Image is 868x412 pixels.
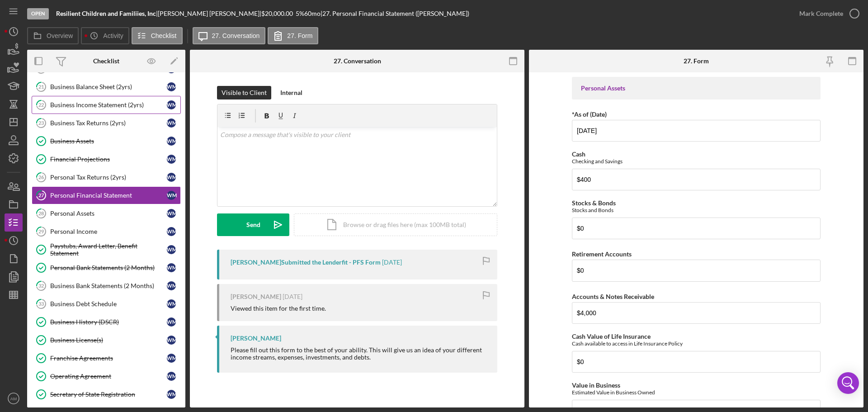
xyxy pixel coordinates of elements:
[50,156,167,163] div: Financial Projections
[50,318,167,326] div: Business History (DSCR)
[32,313,181,331] a: Business History (DSCR)WM
[280,86,302,99] div: Internal
[304,10,321,17] div: 60 mo
[167,372,176,381] div: W M
[231,346,488,361] div: Please fill out this form to the best of your ability. This will give us an idea of your differen...
[572,110,607,118] label: *As of (Date)
[32,223,181,241] a: 29Personal IncomeWM
[231,293,281,300] div: [PERSON_NAME]
[50,242,167,257] div: Paystubs, Award Letter, Benefit Statement
[38,84,44,90] tspan: 21
[38,102,44,108] tspan: 22
[50,373,167,380] div: Operating Agreement
[581,85,811,92] div: Personal Assets
[799,5,843,23] div: Mark Complete
[50,210,167,217] div: Personal Assets
[231,335,281,342] div: [PERSON_NAME]
[50,300,167,308] div: Business Debt Schedule
[32,168,181,186] a: 26Personal Tax Returns (2yrs)WM
[50,119,167,127] div: Business Tax Returns (2yrs)
[32,186,181,204] a: 27Personal Financial StatementWM
[27,8,49,19] div: Open
[167,263,176,272] div: W M
[276,86,307,99] button: Internal
[50,83,167,90] div: Business Balance Sheet (2yrs)
[684,57,709,65] div: 27. Form
[572,158,821,165] div: Checking and Savings
[32,259,181,277] a: Personal Bank Statements (2 Months)WM
[167,137,176,146] div: W M
[167,118,176,128] div: W M
[167,354,176,363] div: W M
[572,150,585,158] label: Cash
[167,155,176,164] div: W M
[50,137,167,145] div: Business Assets
[790,5,863,23] button: Mark Complete
[32,331,181,349] a: Business License(s)WM
[287,32,312,39] label: 27. Form
[38,228,44,234] tspan: 29
[32,277,181,295] a: 32Business Bank Statements (2 Months)WM
[382,259,402,266] time: 2025-07-17 21:26
[222,86,267,99] div: Visible to Client
[167,173,176,182] div: W M
[10,396,17,401] text: AM
[47,32,73,39] label: Overview
[32,132,181,150] a: Business AssetsWM
[32,295,181,313] a: 33Business Debt ScheduleWM
[38,301,44,307] tspan: 33
[167,281,176,290] div: W M
[572,293,654,300] label: Accounts & Notes Receivable
[268,27,318,44] button: 27. Form
[50,192,167,199] div: Personal Financial Statement
[50,174,167,181] div: Personal Tax Returns (2yrs)
[231,305,326,312] div: Viewed this item for the first time.
[56,10,158,17] div: |
[167,100,176,109] div: W M
[32,96,181,114] a: 22Business Income Statement (2yrs)WM
[5,389,23,407] button: AM
[93,57,119,65] div: Checklist
[50,264,167,271] div: Personal Bank Statements (2 Months)
[56,9,156,17] b: Resilient Children and Familiies, Inc
[38,192,44,198] tspan: 27
[81,27,129,44] button: Activity
[32,349,181,367] a: Franchise AgreementsWM
[50,336,167,344] div: Business License(s)
[167,227,176,236] div: W M
[27,27,79,44] button: Overview
[32,385,181,403] a: Secretary of State RegistrationWM
[158,10,261,17] div: [PERSON_NAME] [PERSON_NAME] |
[321,10,469,17] div: | 27. Personal Financial Statement ([PERSON_NAME])
[246,213,260,236] div: Send
[32,78,181,96] a: 21Business Balance Sheet (2yrs)WM
[50,355,167,362] div: Franchise Agreements
[193,27,266,44] button: 27. Conversation
[50,282,167,289] div: Business Bank Statements (2 Months)
[167,245,176,254] div: W M
[296,10,304,17] div: 5 %
[167,191,176,200] div: W M
[38,120,44,126] tspan: 23
[32,367,181,385] a: Operating AgreementWM
[50,228,167,235] div: Personal Income
[283,293,302,300] time: 2025-07-16 22:53
[572,332,651,340] label: Cash Value of Life Insurance
[167,299,176,308] div: W M
[837,372,859,394] div: Open Intercom Messenger
[50,391,167,398] div: Secretary of State Registration
[38,283,44,289] tspan: 32
[212,32,260,39] label: 27. Conversation
[572,207,821,213] div: Stocks and Bonds
[572,381,620,389] label: Value in Business
[217,213,289,236] button: Send
[231,259,381,266] div: [PERSON_NAME] Submitted the Lenderfit - PFS Form
[572,199,616,207] label: Stocks & Bonds
[151,32,177,39] label: Checklist
[50,101,167,109] div: Business Income Statement (2yrs)
[32,150,181,168] a: Financial ProjectionsWM
[38,174,44,180] tspan: 26
[167,336,176,345] div: W M
[32,241,181,259] a: Paystubs, Award Letter, Benefit StatementWM
[32,114,181,132] a: 23Business Tax Returns (2yrs)WM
